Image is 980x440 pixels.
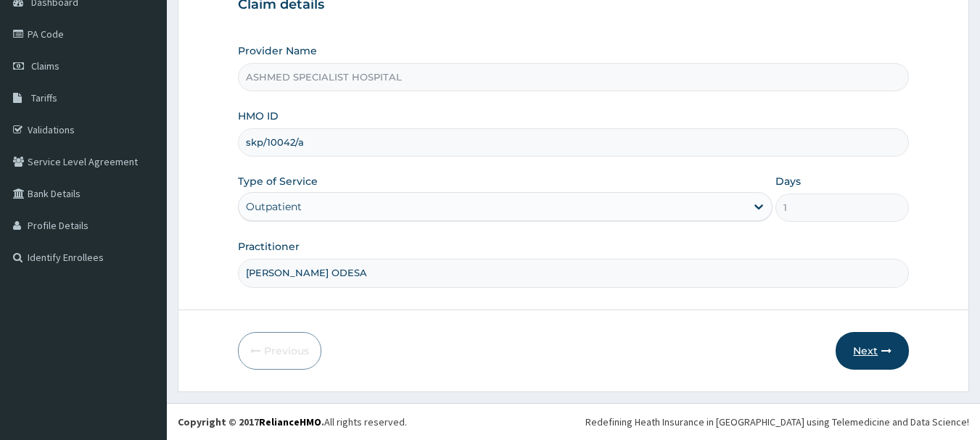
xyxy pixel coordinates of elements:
footer: All rights reserved. [167,403,980,440]
span: Claims [31,59,59,72]
label: Practitioner [238,239,300,254]
strong: Copyright © 2017 . [178,415,324,428]
input: Enter HMO ID [238,128,910,157]
div: Outpatient [246,199,302,214]
span: Tariffs [31,91,57,104]
button: Previous [238,332,321,370]
button: Next [836,332,909,370]
label: Type of Service [238,174,318,188]
label: HMO ID [238,109,279,123]
label: Provider Name [238,43,317,58]
div: Redefining Heath Insurance in [GEOGRAPHIC_DATA] using Telemedicine and Data Science! [585,415,969,429]
label: Days [775,174,801,188]
input: Enter Name [238,259,910,287]
a: RelianceHMO [259,415,321,428]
